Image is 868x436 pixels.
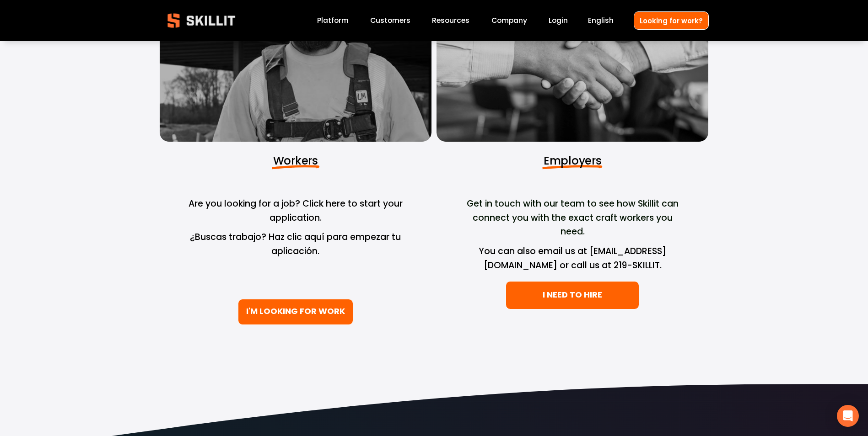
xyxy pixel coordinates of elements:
[588,15,614,27] div: language picker
[467,197,681,238] span: Get in touch with our team to see how Skillit can connect you with the exact craft workers you need.
[837,405,859,427] div: Open Intercom Messenger
[634,11,709,29] a: Looking for work?
[479,245,666,271] span: You can also email us at [EMAIL_ADDRESS][DOMAIN_NAME] or call us at 219-SKILLIT.
[160,7,243,34] img: Skillit
[432,15,469,26] span: Resources
[544,153,602,168] span: Employers
[491,15,527,27] a: Company
[317,15,349,27] a: Platform
[549,15,568,27] a: Login
[432,15,469,27] a: folder dropdown
[370,15,410,27] a: Customers
[190,231,403,257] span: ¿Buscas trabajo? Haz clic aquí para empezar tu aplicación.
[273,153,318,168] span: Workers
[588,15,614,26] span: English
[189,197,405,224] span: Are you looking for a job? Click here to start your application.
[506,281,639,310] a: I NEED TO HIRE
[238,299,353,325] a: I'M LOOKING FOR WORK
